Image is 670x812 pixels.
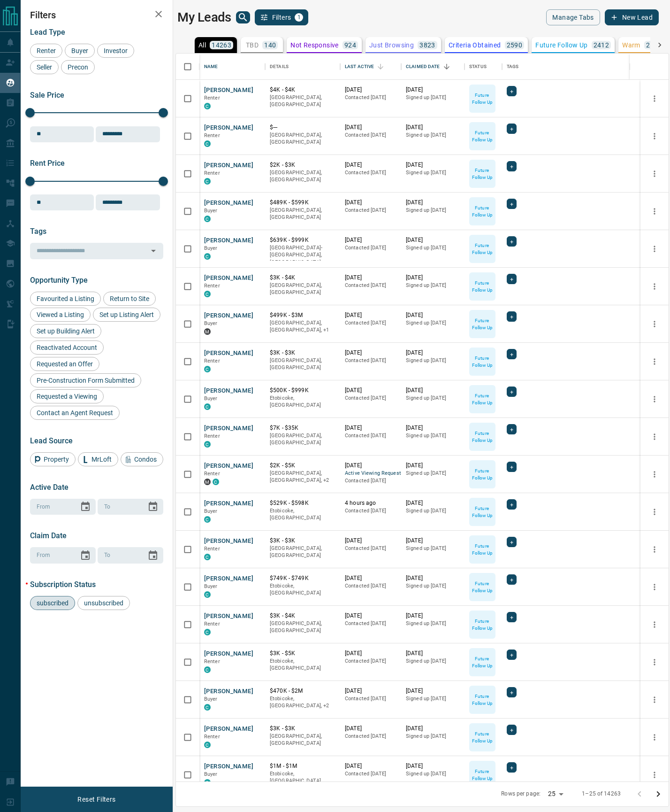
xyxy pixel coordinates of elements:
p: [GEOGRAPHIC_DATA]-[GEOGRAPHIC_DATA], [GEOGRAPHIC_DATA] [270,244,335,266]
p: [DATE] [345,124,396,131]
p: Signed up [DATE] [406,169,460,177]
span: Buyer [204,583,218,589]
div: Name [199,54,265,80]
p: Etobicoke, [GEOGRAPHIC_DATA] [270,394,335,409]
span: Reactivated Account [33,344,100,351]
span: + [510,124,513,133]
p: Future Follow Up [470,505,495,519]
span: Buyer [204,320,218,326]
div: + [507,274,517,284]
div: Details [265,54,340,80]
p: [DATE] [406,86,460,94]
span: Buyer [68,47,91,54]
button: [PERSON_NAME] [204,725,253,734]
p: Signed up [DATE] [406,244,460,252]
div: + [507,199,517,209]
button: Open [147,244,160,257]
p: [DATE] [345,387,396,394]
span: Sale Price [30,91,64,100]
p: [DATE] [406,199,460,207]
div: Claimed Date [401,54,464,80]
p: [DATE] [345,574,396,582]
p: Signed up [DATE] [406,545,460,552]
span: + [510,425,513,434]
p: $3K - $4K [270,274,335,282]
div: condos.ca [213,479,219,485]
div: condos.ca [204,216,211,222]
button: more [647,204,662,218]
div: + [507,762,517,773]
button: more [647,505,662,519]
span: Renter [204,132,220,139]
div: mrloft.ca [204,479,211,485]
div: Name [204,54,218,80]
p: [GEOGRAPHIC_DATA], [GEOGRAPHIC_DATA] [270,545,335,559]
div: Claimed Date [406,54,440,80]
p: Signed up [DATE] [406,94,460,101]
div: condos.ca [204,516,211,523]
span: + [510,612,513,622]
span: Subscription Status [30,580,96,589]
div: condos.ca [204,140,211,147]
span: Active Viewing Request [345,470,396,478]
span: Condos [131,456,160,463]
button: Choose date [76,546,95,565]
p: Future Follow Up [470,92,495,106]
p: [DATE] [406,236,460,244]
div: Condos [121,452,163,466]
div: condos.ca [204,253,211,260]
span: + [510,462,513,472]
span: Buyer [204,395,218,402]
div: condos.ca [204,366,211,372]
span: Renter [204,95,220,101]
div: Viewed a Listing [30,308,91,322]
div: Contact an Agent Request [30,406,120,420]
p: $3K - $3K [270,537,335,545]
span: + [510,274,513,284]
button: [PERSON_NAME] [204,274,253,283]
p: $489K - $599K [270,199,335,207]
p: Etobicoke, [GEOGRAPHIC_DATA] [270,582,335,597]
span: 1 [296,14,302,21]
p: [DATE] [345,161,396,169]
p: Future Follow Up [470,317,495,331]
div: condos.ca [204,554,211,560]
div: Return to Site [103,292,156,306]
div: Set up Building Alert [30,324,101,338]
p: [DATE] [345,274,396,282]
div: condos.ca [204,403,211,410]
span: + [510,575,513,584]
div: unsubscribed [77,596,130,610]
p: [GEOGRAPHIC_DATA], [GEOGRAPHIC_DATA] [270,169,335,184]
span: Buyer [204,508,218,514]
p: Just Browsing [369,42,414,48]
div: + [507,537,517,547]
button: more [647,392,662,406]
button: more [647,768,662,782]
p: Signed up [DATE] [406,394,460,402]
button: more [647,730,662,744]
button: [PERSON_NAME] [204,199,253,208]
p: [DATE] [345,612,396,620]
span: Requested an Offer [33,360,96,368]
div: Pre-Construction Form Submitted [30,373,141,387]
button: more [647,655,662,669]
button: search button [236,11,250,23]
span: Renter [204,283,220,289]
div: Details [270,54,289,80]
p: Signed up [DATE] [406,507,460,515]
span: Precon [64,63,91,71]
span: Active Date [30,483,69,492]
div: + [507,725,517,735]
p: $639K - $999K [270,236,335,244]
div: condos.ca [204,178,211,185]
div: MrLoft [78,452,118,466]
p: Warm [622,42,640,48]
p: $499K - $3M [270,311,335,319]
p: [DATE] [345,349,396,357]
div: + [507,574,517,585]
div: condos.ca [204,441,211,448]
div: condos.ca [204,103,211,109]
span: + [510,237,513,246]
p: Contacted [DATE] [345,582,396,590]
